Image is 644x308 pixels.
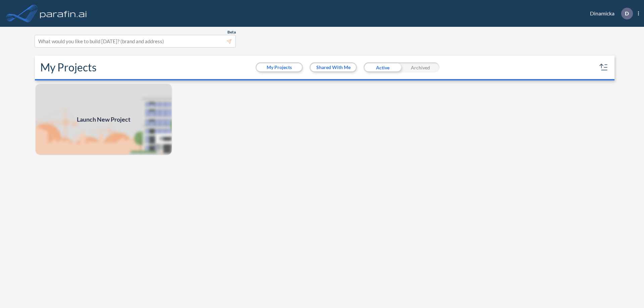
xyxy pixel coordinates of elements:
[401,62,439,72] div: Archived
[227,29,236,35] span: Beta
[40,61,97,74] h2: My Projects
[77,115,130,124] span: Launch New Project
[580,8,639,19] div: Dinamicka
[625,10,629,16] p: D
[35,83,172,156] a: Launch New Project
[39,7,88,20] img: logo
[598,62,609,73] button: sort
[257,63,302,71] button: My Projects
[311,63,356,71] button: Shared With Me
[364,62,401,72] div: Active
[35,83,172,156] img: add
